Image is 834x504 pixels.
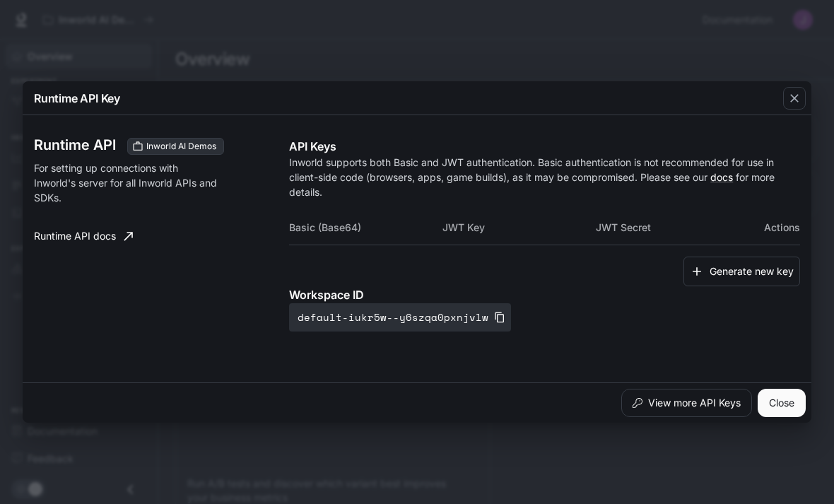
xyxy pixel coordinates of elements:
[141,140,222,153] span: Inworld AI Demos
[28,222,139,250] a: Runtime API docs
[596,211,749,245] th: JWT Secret
[621,389,752,417] button: View more API Keys
[683,257,800,287] button: Generate new key
[34,138,116,152] h3: Runtime API
[758,389,806,417] button: Close
[710,171,733,183] a: docs
[289,155,800,199] p: Inworld supports both Basic and JWT authentication. Basic authentication is not recommended for u...
[442,211,596,245] th: JWT Key
[289,211,442,245] th: Basic (Base64)
[289,138,800,155] p: API Keys
[127,138,224,155] div: These keys will apply to your current workspace only
[749,211,800,245] th: Actions
[289,286,800,303] p: Workspace ID
[34,90,120,107] p: Runtime API Key
[289,303,511,332] button: default-iukr5w--y6szqa0pxnjvlw
[34,160,217,205] p: For setting up connections with Inworld's server for all Inworld APIs and SDKs.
